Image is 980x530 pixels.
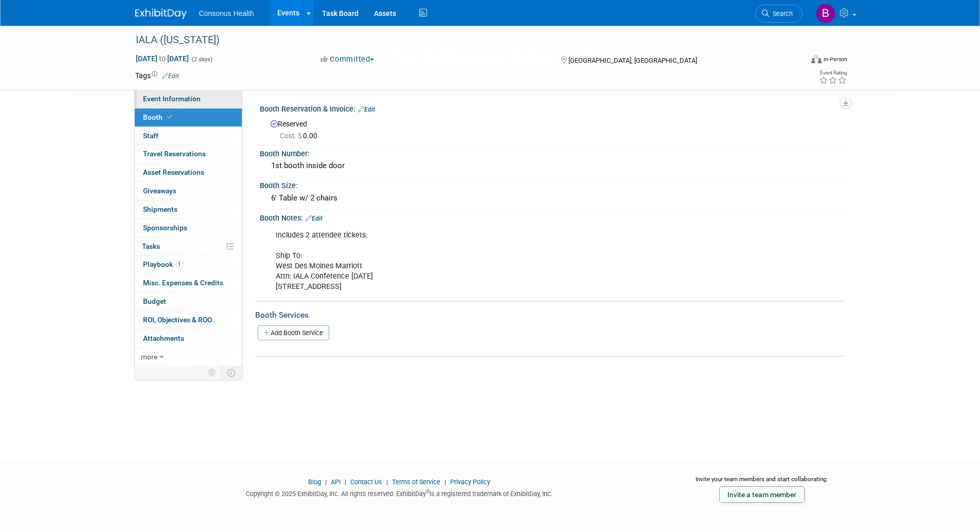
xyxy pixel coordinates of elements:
span: Misc. Expenses & Credits [143,279,223,287]
div: Event Format [742,53,848,69]
span: Asset Reservations [143,168,204,176]
div: 1st booth inside door [268,158,838,174]
a: Sponsorships [135,219,242,237]
img: ExhibitDay [135,9,187,19]
div: Booth Number: [260,146,845,159]
a: Edit [162,72,179,80]
a: Terms of Service [392,478,440,486]
div: Booth Services [255,309,845,321]
a: Contact Us [350,478,382,486]
span: 0.00 [280,132,322,140]
a: Tasks [135,237,242,255]
span: [DATE] [DATE] [135,54,189,63]
sup: ® [426,489,430,495]
img: Bridget Crane [816,4,835,23]
td: Toggle Event Tabs [221,366,242,379]
span: more [141,353,157,361]
span: [GEOGRAPHIC_DATA], [GEOGRAPHIC_DATA] [568,57,697,64]
div: Copyright © 2025 ExhibitDay, Inc. All rights reserved. ExhibitDay is a registered trademark of Ex... [135,487,664,499]
span: Sponsorships [143,224,187,232]
span: Cost: $ [280,132,303,140]
i: Booth reservation complete [167,114,172,120]
a: Staff [135,127,242,145]
td: Tags [135,70,179,81]
span: | [323,478,329,486]
span: Booth [143,113,174,121]
span: Search [769,10,793,17]
a: Search [755,5,803,23]
a: Giveaways [135,182,242,200]
span: | [442,478,449,486]
a: Add Booth Service [258,325,329,340]
span: Event Information [143,95,201,103]
a: Asset Reservations [135,163,242,181]
div: Booth Reservation & Invoice: [260,101,845,115]
div: Event Rating [819,70,847,76]
a: Budget [135,293,242,310]
div: In-Person [823,56,847,63]
span: Attachments [143,334,184,342]
span: 1 [175,261,183,268]
div: Booth Size: [260,178,845,191]
a: Edit [358,106,375,113]
a: ROI, Objectives & ROO [135,311,242,329]
div: Includes 2 attendee tickets: Ship To: West Des Moines Marriott Attn: IALA Conference [DATE] [STRE... [269,225,732,297]
a: Blog [308,478,321,486]
a: Event Information [135,90,242,108]
a: Shipments [135,200,242,218]
button: Committed [317,54,378,65]
a: Travel Reservations [135,145,242,163]
a: Playbook1 [135,255,242,273]
span: Travel Reservations [143,150,206,158]
a: Invite a team member [719,486,805,503]
span: Tasks [142,242,160,250]
a: Attachments [135,330,242,348]
div: Booth Notes: [260,210,845,224]
td: Personalize Event Tab Strip [203,366,221,379]
a: Privacy Policy [450,478,490,486]
span: | [342,478,349,486]
div: 6' Table w/ 2 chairs [268,190,838,206]
span: Consonus Health [199,9,254,17]
span: Shipments [143,205,177,213]
a: API [331,478,341,486]
span: Staff [143,132,158,140]
span: | [384,478,390,486]
span: ROI, Objectives & ROO [143,316,212,324]
span: to [157,54,167,63]
div: Invite your team members and start collaborating: [679,475,845,490]
a: more [135,348,242,366]
a: Misc. Expenses & Credits [135,274,242,292]
span: (2 days) [191,56,212,63]
span: Playbook [143,260,183,268]
span: Giveaways [143,187,176,195]
img: Format-Inperson.png [811,55,822,63]
div: Reserved [268,116,838,141]
div: IALA ([US_STATE]) [132,31,787,49]
a: Booth [135,108,242,126]
span: Budget [143,297,166,305]
a: Edit [306,215,323,222]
